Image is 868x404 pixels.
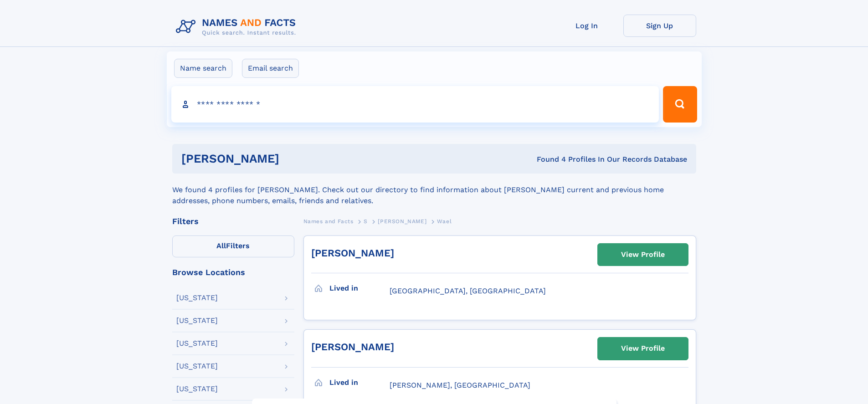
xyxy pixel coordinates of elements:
div: View Profile [621,244,665,265]
a: S [364,215,368,227]
img: Logo Names and Facts [172,15,303,39]
div: [US_STATE] [176,317,218,324]
div: [US_STATE] [176,385,218,393]
button: Search Button [663,86,697,123]
a: View Profile [598,244,688,266]
div: [US_STATE] [176,363,218,370]
label: Name search [174,59,232,78]
a: Sign Up [623,15,696,37]
label: Email search [242,59,299,78]
span: S [364,218,368,225]
div: Browse Locations [172,268,294,276]
div: Filters [172,217,294,225]
h3: Lived in [329,281,390,296]
div: We found 4 profiles for [PERSON_NAME]. Check out our directory to find information about [PERSON_... [172,174,696,206]
span: All [216,241,226,250]
span: Wael [437,218,452,225]
h1: [PERSON_NAME] [181,153,408,164]
div: Found 4 Profiles In Our Records Database [408,154,687,164]
h3: Lived in [329,375,390,390]
a: View Profile [598,338,688,359]
a: Log In [550,15,623,37]
a: [PERSON_NAME] [311,341,394,353]
div: [US_STATE] [176,340,218,347]
div: View Profile [621,338,665,359]
a: [PERSON_NAME] [311,247,394,259]
input: search input [171,86,659,123]
span: [GEOGRAPHIC_DATA], [GEOGRAPHIC_DATA] [390,286,546,295]
span: [PERSON_NAME] [378,218,426,225]
span: [PERSON_NAME], [GEOGRAPHIC_DATA] [390,381,530,389]
div: [US_STATE] [176,294,218,302]
a: [PERSON_NAME] [378,215,426,227]
a: Names and Facts [303,215,354,227]
label: Filters [172,235,294,257]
